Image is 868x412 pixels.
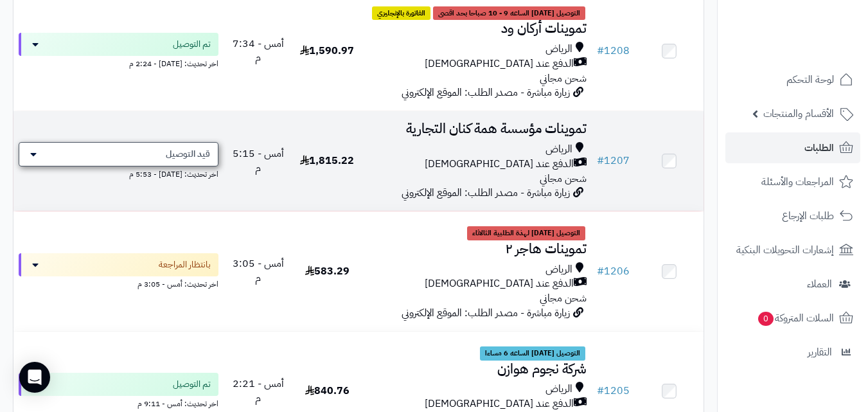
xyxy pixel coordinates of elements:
[305,264,350,279] span: 583.29
[19,362,50,393] div: Open Intercom Messenger
[402,85,570,100] span: زيارة مباشرة - مصدر الطلب: الموقع الإلكتروني
[467,226,585,240] span: التوصيل [DATE] لهذة الطلبية الثالاثاء
[725,201,860,231] a: طلبات الإرجاع
[540,171,587,186] span: شحن مجاني
[425,157,574,172] span: الدفع عند [DEMOGRAPHIC_DATA]
[761,173,834,191] span: المراجعات والأسئلة
[425,397,574,411] span: الدفع عند [DEMOGRAPHIC_DATA]
[597,383,630,399] a: #1205
[597,43,604,58] span: #
[173,38,211,51] span: تم التوصيل
[233,146,284,176] span: أمس - 5:15 م
[725,166,860,197] a: المراجعات والأسئلة
[597,264,630,279] a: #1206
[367,242,587,256] h3: تموينات هاجر ٢
[173,378,211,391] span: تم التوصيل
[597,153,630,168] a: #1207
[782,207,834,225] span: طلبات الإرجاع
[300,153,354,168] span: 1,815.22
[757,309,834,327] span: السلات المتروكة
[808,343,832,361] span: التقارير
[545,142,572,157] span: الرياض
[725,235,860,265] a: إشعارات التحويلات البنكية
[725,337,860,368] a: التقارير
[736,241,834,259] span: إشعارات التحويلات البنكية
[300,43,354,58] span: 1,590.97
[425,57,574,71] span: الدفع عند [DEMOGRAPHIC_DATA]
[804,139,834,157] span: الطلبات
[367,362,587,377] h3: شركة نجوم هوازن
[786,71,834,89] span: لوحة التحكم
[433,6,585,21] span: التوصيل [DATE] الساعه 9 - 10 صباحا بحد اقصى
[597,383,604,399] span: #
[480,346,585,361] span: التوصيل [DATE] الساعه 6 مساءا
[781,35,856,62] img: logo-2.png
[725,64,860,95] a: لوحة التحكم
[725,269,860,300] a: العملاء
[233,376,284,406] span: أمس - 2:21 م
[19,396,218,409] div: اخر تحديث: أمس - 9:11 م
[159,258,211,271] span: بانتظار المراجعة
[19,276,218,290] div: اخر تحديث: أمس - 3:05 م
[19,166,218,180] div: اخر تحديث: [DATE] - 5:53 م
[725,132,860,163] a: الطلبات
[367,21,587,36] h3: تموينات أركان ود
[763,105,834,123] span: الأقسام والمنتجات
[597,264,604,279] span: #
[545,42,572,57] span: الرياض
[540,291,587,306] span: شحن مجاني
[233,256,284,286] span: أمس - 3:05 م
[19,56,218,69] div: اخر تحديث: [DATE] - 2:24 م
[372,6,430,21] span: الفاتورة بالإنجليزي
[807,275,832,293] span: العملاء
[597,153,604,168] span: #
[545,382,572,397] span: الرياض
[233,36,284,66] span: أمس - 7:34 م
[402,305,570,321] span: زيارة مباشرة - مصدر الطلب: الموقع الإلكتروني
[305,383,350,399] span: 840.76
[402,185,570,201] span: زيارة مباشرة - مصدر الطلب: الموقع الإلكتروني
[367,121,587,136] h3: تموينات مؤسسة همة كنان التجارية
[166,148,210,161] span: قيد التوصيل
[725,303,860,334] a: السلات المتروكة0
[540,71,587,86] span: شحن مجاني
[545,262,572,277] span: الرياض
[597,43,630,58] a: #1208
[758,312,774,326] span: 0
[425,276,574,291] span: الدفع عند [DEMOGRAPHIC_DATA]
